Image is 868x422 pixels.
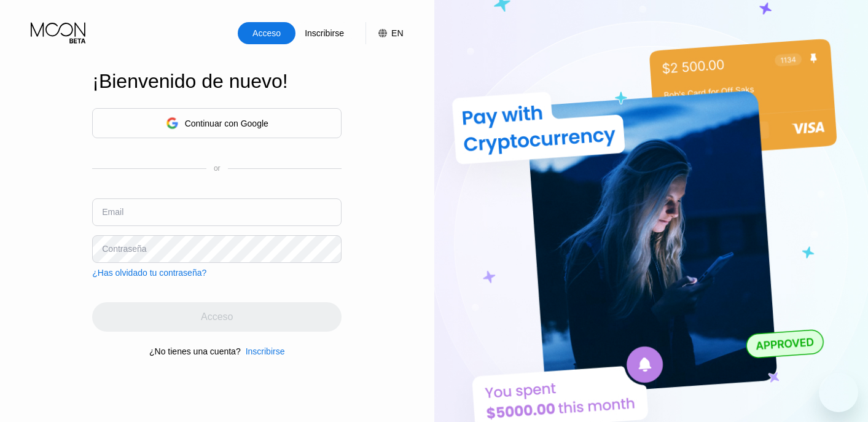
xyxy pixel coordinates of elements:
div: EN [366,22,403,44]
div: ¿Has olvidado tu contraseña? [92,268,206,278]
div: or [214,164,221,173]
div: Inscribirse [246,346,285,356]
div: Contraseña [102,244,146,254]
iframe: Botón para iniciar la ventana de mensajería [819,373,858,412]
div: Acceso [251,27,282,39]
div: Inscribirse [295,22,353,44]
div: Continuar con Google [185,119,268,128]
div: Inscribirse [303,27,345,39]
div: Email [102,207,123,217]
div: ¡Bienvenido de nuevo! [92,70,342,93]
div: Continuar con Google [92,108,342,138]
div: ¿No tienes una cuenta? [149,346,241,356]
div: EN [391,28,403,38]
div: Acceso [238,22,295,44]
div: Inscribirse [241,346,285,356]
